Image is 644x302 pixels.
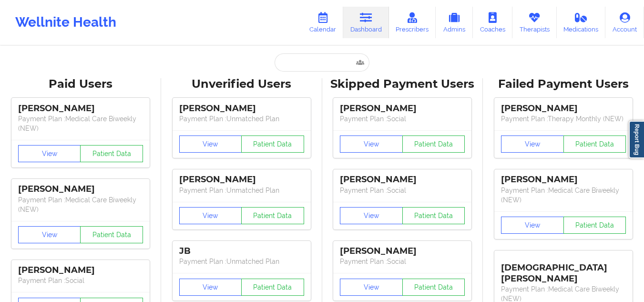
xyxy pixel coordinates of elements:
p: Payment Plan : Unmatched Plan [179,186,304,195]
div: [PERSON_NAME] [501,174,626,185]
button: Patient Data [402,279,465,296]
button: View [18,145,81,162]
p: Payment Plan : Medical Care Biweekly (NEW) [501,186,626,205]
div: Skipped Payment Users [329,77,477,92]
button: Patient Data [80,226,143,243]
a: Therapists [512,7,557,38]
button: Patient Data [402,135,465,153]
div: [PERSON_NAME] [18,103,143,114]
a: Coaches [473,7,512,38]
button: View [179,279,242,296]
a: Report Bug [629,121,644,158]
a: Calendar [302,7,343,38]
div: [PERSON_NAME] [340,103,465,114]
button: View [340,207,403,224]
button: View [179,135,242,153]
div: JB [179,246,304,257]
div: Failed Payment Users [490,77,637,92]
div: [PERSON_NAME] [18,184,143,195]
div: Paid Users [7,77,154,92]
a: Dashboard [343,7,389,38]
p: Payment Plan : Unmatched Plan [179,257,304,266]
div: [PERSON_NAME] [179,103,304,114]
a: Prescribers [389,7,436,38]
button: Patient Data [402,207,465,224]
p: Payment Plan : Therapy Monthly (NEW) [501,114,626,124]
p: Payment Plan : Social [340,257,465,266]
button: View [18,226,81,243]
div: [PERSON_NAME] [340,246,465,257]
button: View [501,217,564,234]
button: Patient Data [241,279,304,296]
p: Payment Plan : Social [340,186,465,195]
div: [PERSON_NAME] [179,174,304,185]
div: [PERSON_NAME] [18,265,143,276]
p: Payment Plan : Medical Care Biweekly (NEW) [18,114,143,133]
a: Medications [557,7,606,38]
button: Patient Data [241,135,304,153]
p: Payment Plan : Social [18,276,143,285]
button: Patient Data [563,217,626,234]
div: Unverified Users [168,77,316,92]
p: Payment Plan : Social [340,114,465,124]
a: Account [605,7,644,38]
button: Patient Data [563,135,626,153]
a: Admins [436,7,473,38]
button: View [340,279,403,296]
button: Patient Data [80,145,143,162]
button: View [501,135,564,153]
p: Payment Plan : Unmatched Plan [179,114,304,124]
p: Payment Plan : Medical Care Biweekly (NEW) [18,195,143,214]
button: View [340,135,403,153]
div: [PERSON_NAME] [501,103,626,114]
button: Patient Data [241,207,304,224]
div: [DEMOGRAPHIC_DATA][PERSON_NAME] [501,255,626,284]
button: View [179,207,242,224]
div: [PERSON_NAME] [340,174,465,185]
